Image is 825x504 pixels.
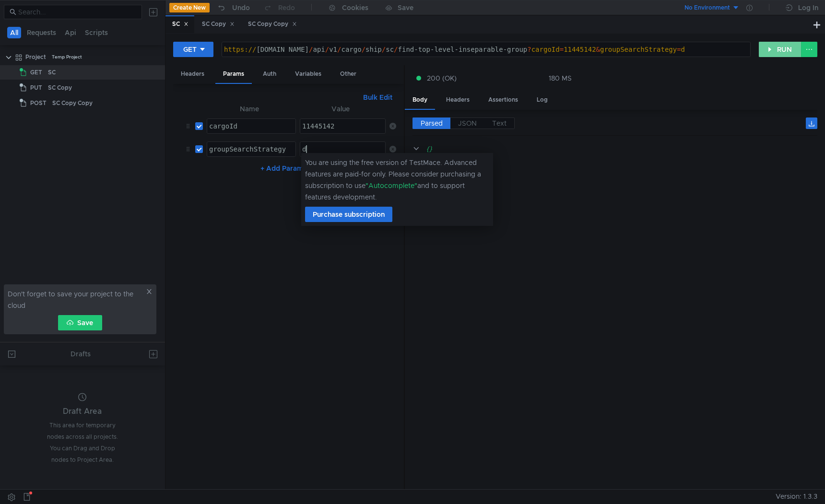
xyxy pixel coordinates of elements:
button: All [7,27,21,38]
div: Save [398,4,413,11]
div: Headers [438,91,477,109]
button: Api [62,27,79,38]
span: Text [492,119,507,128]
span: Parsed [421,119,443,128]
div: Log In [798,2,818,13]
div: Params [215,65,252,84]
div: 180 MS [549,74,572,82]
div: Auth [255,65,284,83]
div: Project [25,50,46,64]
div: Redo [278,2,295,13]
div: Headers [173,65,212,83]
th: Value [296,103,386,115]
div: Undo [232,2,250,13]
div: No Environment [684,3,730,12]
button: Purchase subscription [305,207,392,222]
button: RUN [759,42,801,57]
div: SC Copy [48,81,72,95]
div: SC [48,65,56,80]
div: Variables [287,65,329,83]
button: Scripts [82,27,111,38]
div: Drafts [71,348,91,360]
button: Create New [169,3,210,12]
span: POST [30,96,47,110]
input: Search... [18,7,136,17]
div: Other [332,65,364,83]
th: Name [203,103,296,115]
div: 11445142 [448,164,804,175]
div: Cookies [342,2,368,13]
button: Bulk Edit [359,92,396,103]
span: 200 (OK) [427,73,457,83]
div: SC Copy Copy [52,96,93,110]
span: "Autocomplete" [365,181,417,190]
span: Version: 1.3.3 [776,490,817,504]
div: Log [529,91,555,109]
span: GET [30,65,42,80]
div: GET [183,44,197,55]
span: Don't forget to save your project to the cloud [8,288,144,311]
button: Save [58,315,102,330]
span: PUT [30,81,42,95]
div: SC Copy [202,19,235,29]
div: You are using the free version of TestMace. Advanced features are paid-for only. Please consider ... [305,157,489,203]
button: Undo [210,0,257,15]
div: Temp Project [52,50,82,64]
div: SC [172,19,189,29]
button: Requests [24,27,59,38]
span: JSON [458,119,477,128]
div: Assertions [481,91,526,109]
div: {} [426,143,803,154]
button: + Add Parameter [257,163,320,174]
div: SC Copy Copy [248,19,297,29]
button: Redo [257,0,302,15]
div: Body [405,91,435,110]
div: [] [468,154,804,164]
div: : [441,164,817,175]
button: GET [173,42,213,57]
